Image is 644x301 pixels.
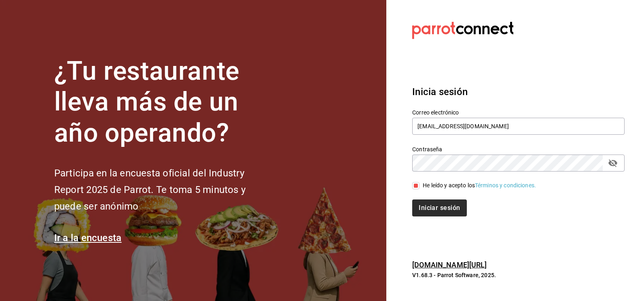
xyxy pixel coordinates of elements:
label: Correo electrónico [412,109,625,115]
a: Ir a la encuesta [54,232,122,244]
input: Ingresa tu correo electrónico [412,118,625,135]
button: Iniciar sesión [412,199,466,216]
label: Contraseña [412,146,625,152]
a: [DOMAIN_NAME][URL] [412,261,487,269]
h2: Participa en la encuesta oficial del Industry Report 2025 de Parrot. Te toma 5 minutos y puede se... [54,165,273,214]
div: He leído y acepto los [423,181,536,190]
a: Términos y condiciones. [475,182,536,189]
button: passwordField [606,156,620,170]
h3: Inicia sesión [412,85,625,99]
h1: ¿Tu restaurante lleva más de un año operando? [54,56,273,149]
p: V1.68.3 - Parrot Software, 2025. [412,271,625,279]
